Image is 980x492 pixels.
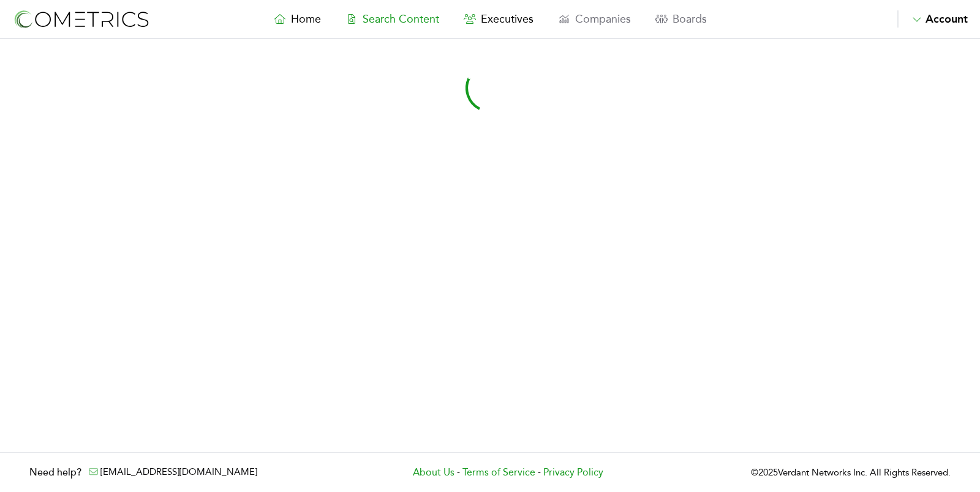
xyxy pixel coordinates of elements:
[481,12,533,26] span: Executives
[643,10,719,28] a: Boards
[12,8,150,31] img: logo-refresh-RPX2ODFg.svg
[673,12,707,26] span: Boards
[462,465,535,480] a: Terms of Service
[333,10,451,28] a: Search Content
[363,12,439,26] span: Search Content
[897,10,968,28] button: Account
[100,466,257,477] a: [EMAIL_ADDRESS][DOMAIN_NAME]
[751,466,951,480] p: © 2025 Verdant Networks Inc. All Rights Reserved.
[538,465,541,480] span: -
[413,465,454,480] a: About Us
[575,12,631,26] span: Companies
[451,10,546,28] a: Executives
[262,10,333,28] a: Home
[925,12,968,26] span: Account
[546,10,643,28] a: Companies
[466,64,514,113] svg: audio-loading
[29,465,81,480] h3: Need help?
[457,465,460,480] span: -
[543,465,603,480] a: Privacy Policy
[291,12,321,26] span: Home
